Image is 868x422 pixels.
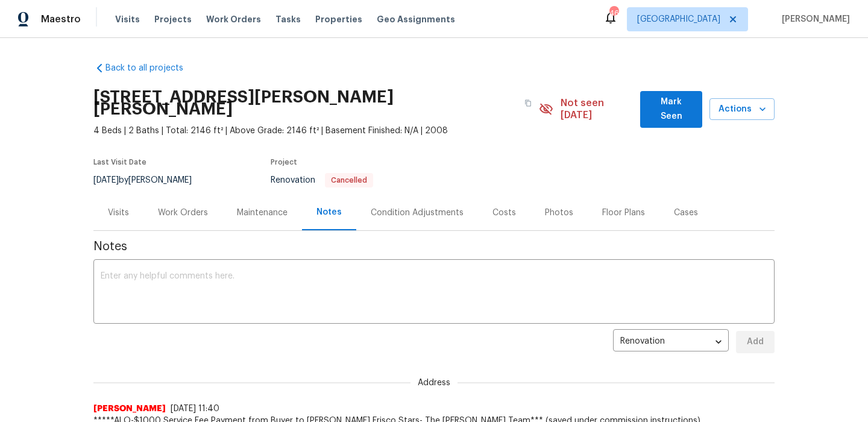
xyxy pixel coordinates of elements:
span: Projects [154,13,192,25]
span: Last Visit Date [93,159,146,166]
span: Maestro [41,13,81,25]
button: Actions [709,98,775,121]
div: Floor Plans [602,207,645,219]
span: Renovation [271,176,373,184]
div: Costs [492,207,516,219]
span: 4 Beds | 2 Baths | Total: 2146 ft² | Above Grade: 2146 ft² | Basement Finished: N/A | 2008 [93,125,539,137]
button: Mark Seen [640,91,702,128]
span: [DATE] [93,176,119,184]
span: Not seen [DATE] [561,97,634,121]
span: Notes [93,241,775,253]
span: [DATE] 11:40 [171,405,219,413]
span: Properties [315,13,362,25]
div: 46 [609,7,618,19]
span: [PERSON_NAME] [93,403,166,415]
div: Photos [545,207,573,219]
span: Mark Seen [650,95,693,124]
span: [GEOGRAPHIC_DATA] [637,13,720,25]
div: by [PERSON_NAME] [93,173,206,187]
span: Tasks [275,15,301,24]
a: Back to all projects [93,62,209,74]
div: Visits [108,207,129,219]
div: Renovation [613,327,729,357]
div: Notes [316,206,342,218]
button: Copy Address [517,92,539,114]
div: Maintenance [237,207,288,219]
div: Cases [674,207,698,219]
div: Condition Adjustments [371,207,464,219]
span: Cancelled [326,177,372,184]
span: Work Orders [206,13,261,25]
span: Visits [115,13,140,25]
span: [PERSON_NAME] [777,13,850,25]
div: Work Orders [158,207,208,219]
span: Geo Assignments [377,13,455,25]
span: Actions [719,102,765,117]
h2: [STREET_ADDRESS][PERSON_NAME][PERSON_NAME] [93,91,517,115]
span: Address [410,377,458,389]
span: Project [271,159,297,166]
